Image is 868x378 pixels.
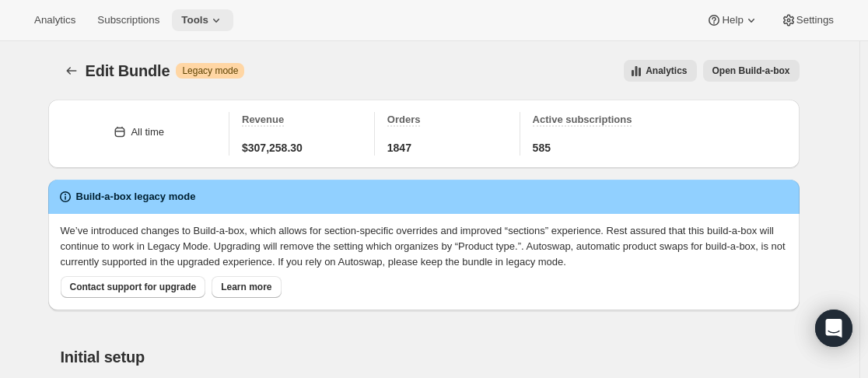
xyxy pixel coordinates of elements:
[387,140,411,156] span: 1847
[712,65,790,77] span: Open Build-a-box
[34,14,75,26] span: Analytics
[25,9,85,31] button: Analytics
[70,281,197,293] span: Contact support for upgrade
[181,14,208,26] span: Tools
[242,140,303,156] span: $307,258.30
[131,124,164,140] div: All time
[624,60,696,82] button: View all analytics related to this specific bundles, within certain timeframes
[646,65,687,77] span: Analytics
[61,348,800,366] h2: Initial setup
[722,14,743,26] span: Help
[97,14,159,26] span: Subscriptions
[221,281,271,293] span: Learn more
[61,276,206,298] button: Contact support for upgrade
[88,9,169,31] button: Subscriptions
[61,60,82,82] button: Bundles
[697,9,768,31] button: Help
[533,140,551,156] span: 585
[76,189,196,205] h2: Build-a-box legacy mode
[172,9,233,31] button: Tools
[242,114,284,125] span: Revenue
[772,9,843,31] button: Settings
[703,60,800,82] button: View links to open the build-a-box on the online store
[796,14,834,26] span: Settings
[86,62,170,79] span: Edit Bundle
[212,276,281,298] button: Learn more
[533,114,632,125] span: Active subscriptions
[182,65,238,77] span: Legacy mode
[815,310,852,347] div: Open Intercom Messenger
[387,114,421,125] span: Orders
[61,225,786,268] span: We’ve introduced changes to Build-a-box, which allows for section-specific overrides and improved...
